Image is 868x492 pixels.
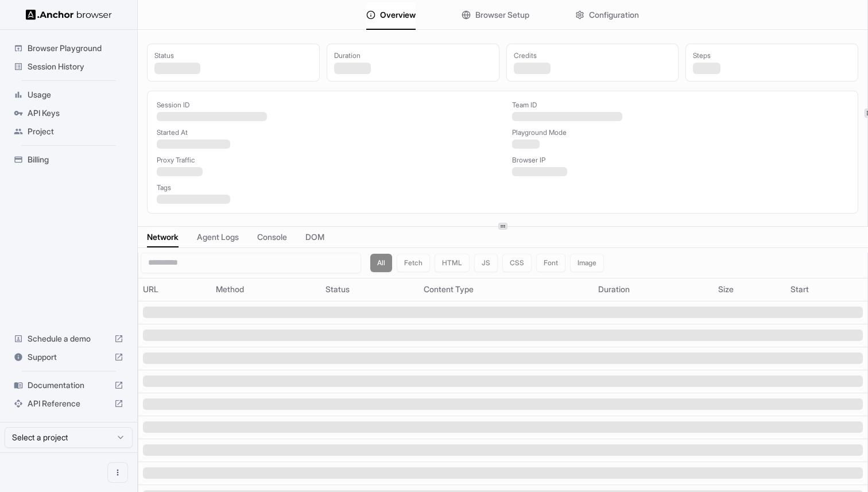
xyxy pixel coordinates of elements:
[9,330,128,348] div: Schedule a demo
[305,231,324,243] span: DOM
[107,462,128,483] button: Open menu
[9,150,128,169] div: Billing
[28,89,123,100] span: Usage
[9,394,128,413] div: API Reference
[28,61,123,72] span: Session History
[28,126,123,137] span: Project
[9,348,128,366] div: Support
[9,376,128,394] div: Documentation
[26,9,112,20] img: Anchor Logo
[380,9,416,21] span: Overview
[790,284,863,295] div: Start
[718,284,782,295] div: Size
[334,51,492,60] div: Duration
[216,284,317,295] div: Method
[9,57,128,76] div: Session History
[589,9,639,21] span: Configuration
[28,351,110,363] span: Support
[598,284,709,295] div: Duration
[157,128,494,137] div: Started At
[28,42,123,54] span: Browser Playground
[157,100,494,110] div: Session ID
[28,379,110,391] span: Documentation
[512,128,849,137] div: Playground Mode
[514,51,672,60] div: Credits
[28,107,123,119] span: API Keys
[9,104,128,122] div: API Keys
[257,231,287,243] span: Console
[512,100,849,110] div: Team ID
[28,333,110,344] span: Schedule a demo
[143,284,207,295] div: URL
[147,231,179,243] span: Network
[693,51,851,60] div: Steps
[9,39,128,57] div: Browser Playground
[424,284,588,295] div: Content Type
[28,154,123,165] span: Billing
[197,231,239,243] span: Agent Logs
[512,156,849,165] div: Browser IP
[9,122,128,141] div: Project
[28,398,110,409] span: API Reference
[154,51,312,60] div: Status
[325,284,414,295] div: Status
[9,86,128,104] div: Usage
[157,156,494,165] div: Proxy Traffic
[475,9,529,21] span: Browser Setup
[157,183,848,192] div: Tags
